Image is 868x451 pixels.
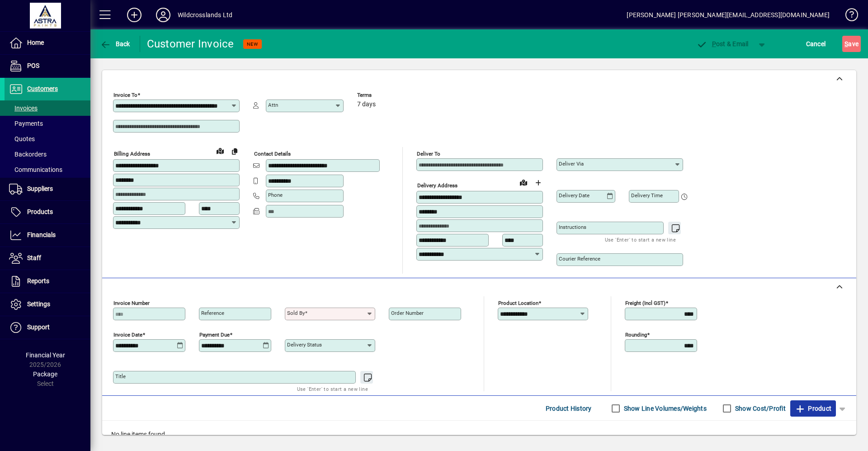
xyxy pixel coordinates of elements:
[5,224,90,247] a: Financials
[27,85,58,92] span: Customers
[542,400,595,417] button: Product History
[5,293,90,316] a: Settings
[199,332,230,338] mat-label: Payment due
[5,32,90,54] a: Home
[559,192,590,199] mat-label: Delivery date
[531,176,545,190] button: Choose address
[287,342,322,348] mat-label: Delivery status
[795,401,831,416] span: Product
[559,256,600,262] mat-label: Courier Reference
[631,192,663,199] mat-label: Delivery time
[102,421,856,448] div: No line items found
[839,2,857,31] a: Knowledge Base
[605,234,676,245] mat-hint: Use 'Enter' to start a new line
[622,404,707,413] label: Show Line Volumes/Weights
[115,373,126,380] mat-label: Title
[27,300,50,308] span: Settings
[357,92,411,98] span: Terms
[5,178,90,200] a: Suppliers
[100,40,130,47] span: Back
[627,8,830,22] div: [PERSON_NAME] [PERSON_NAME][EMAIL_ADDRESS][DOMAIN_NAME]
[5,162,90,177] a: Communications
[5,201,90,223] a: Products
[98,36,132,52] button: Back
[559,161,584,167] mat-label: Deliver via
[33,370,57,378] span: Package
[27,254,41,261] span: Staff
[9,120,43,127] span: Payments
[268,102,278,108] mat-label: Attn
[806,37,826,51] span: Cancel
[804,36,828,52] button: Cancel
[498,300,538,306] mat-label: Product location
[213,143,227,158] a: View on map
[9,104,38,112] span: Invoices
[696,40,749,47] span: ost & Email
[113,92,137,98] mat-label: Invoice To
[26,351,65,359] span: Financial Year
[842,36,861,52] button: Save
[844,40,848,47] span: S
[9,166,62,173] span: Communications
[5,100,90,116] a: Invoices
[5,270,90,293] a: Reports
[417,151,440,157] mat-label: Deliver To
[27,231,56,238] span: Financials
[247,41,258,47] span: NEW
[516,175,531,190] a: View on map
[201,310,224,316] mat-label: Reference
[149,7,178,23] button: Profile
[113,300,150,306] mat-label: Invoice number
[357,101,376,108] span: 7 days
[9,135,35,142] span: Quotes
[5,247,90,270] a: Staff
[120,7,149,23] button: Add
[790,400,836,417] button: Product
[5,55,90,77] a: POS
[268,192,283,198] mat-label: Phone
[5,116,90,131] a: Payments
[391,310,424,316] mat-label: Order number
[27,62,39,69] span: POS
[712,40,716,47] span: P
[27,208,53,215] span: Products
[178,8,232,22] div: Wildcrosslands Ltd
[692,36,753,52] button: Post & Email
[559,224,586,230] mat-label: Instructions
[147,37,234,51] div: Customer Invoice
[9,151,47,158] span: Backorders
[90,36,140,52] app-page-header-button: Back
[287,310,305,316] mat-label: Sold by
[5,316,90,339] a: Support
[733,404,786,413] label: Show Cost/Profit
[297,384,368,394] mat-hint: Use 'Enter' to start a new line
[27,323,50,331] span: Support
[27,39,44,46] span: Home
[625,332,647,338] mat-label: Rounding
[625,300,665,306] mat-label: Freight (incl GST)
[5,147,90,162] a: Backorders
[227,144,242,158] button: Copy to Delivery address
[546,401,592,416] span: Product History
[113,332,142,338] mat-label: Invoice date
[5,131,90,147] a: Quotes
[27,277,49,285] span: Reports
[844,37,859,51] span: ave
[27,185,53,192] span: Suppliers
